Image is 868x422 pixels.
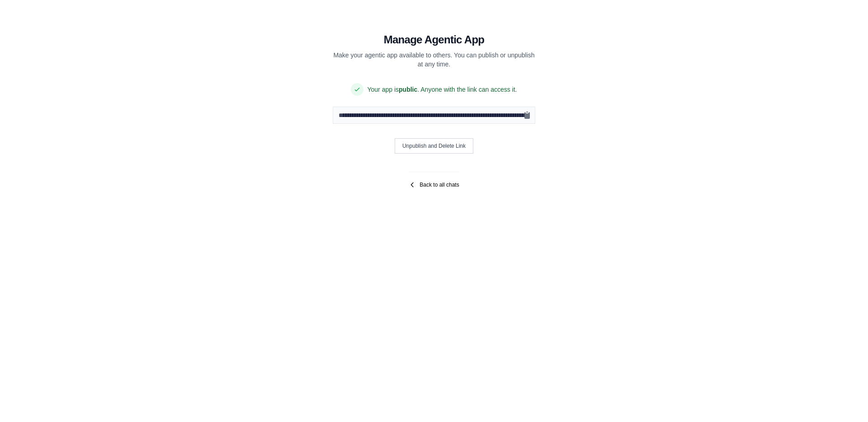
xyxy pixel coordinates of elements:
button: Copy public URL [523,111,532,120]
span: public [399,86,417,93]
p: Make your agentic app available to others. You can publish or unpublish at any time. [333,51,535,69]
h1: Manage Agentic App [384,33,485,47]
a: Back to all chats [409,181,459,188]
button: Unpublish and Delete Link [395,138,473,154]
span: Your app is . Anyone with the link can access it. [367,85,517,94]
